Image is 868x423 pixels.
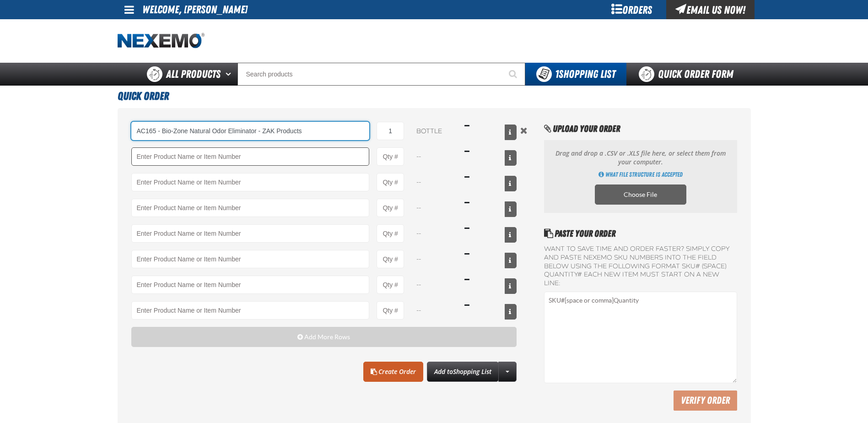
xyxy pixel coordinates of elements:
input: Product Quantity [377,199,404,217]
strong: 1 [555,68,559,81]
button: Remove the current row [518,125,529,136]
button: View All Prices [505,150,517,166]
button: View All Prices [505,253,517,268]
a: More Actions [498,362,517,382]
: Product [131,224,370,243]
label: Want to save time and order faster? Simply copy and paste NEXEMO SKU numbers into the field below... [544,245,737,288]
: Product [131,301,370,320]
input: Search [237,63,525,86]
label: Choose CSV, XLSX or ODS file to import multiple products. Opens a popup [595,184,686,205]
button: View All Prices [505,176,517,191]
button: You have 1 Shopping List. Open to view details [525,63,626,86]
button: View All Prices [505,201,517,217]
a: Quick Order Form [626,63,750,86]
input: Product Quantity [377,122,404,140]
span: Shopping List [555,68,615,81]
input: Product Quantity [377,250,404,268]
button: View All Prices [505,278,517,294]
input: Product Quantity [377,173,404,191]
button: Add toShopping List [427,362,499,382]
span: Shopping List [453,367,491,376]
button: Open All Products pages [222,63,237,86]
img: Nexemo logo [118,33,205,49]
button: View All Prices [505,125,517,140]
a: Get Directions of how to import multiple products using an CSV, XLSX or ODS file. Opens a popup [598,170,683,179]
button: View All Prices [505,304,517,320]
span: Add to [434,367,491,376]
: Product [131,250,370,268]
a: Create Order [363,362,423,382]
h2: Upload Your Order [544,122,737,136]
input: Product Quantity [377,224,404,243]
button: Add More Rows [131,327,517,347]
: Product [131,173,370,191]
span: Add More Rows [304,333,350,341]
span: All Products [166,66,221,82]
button: View All Prices [505,227,517,243]
input: Product Quantity [377,301,404,320]
: Product [131,276,370,294]
: Product [131,199,370,217]
input: Product Quantity [377,147,404,166]
span: Quick Order [118,90,169,103]
p: Drag and drop a .CSV or .XLS file here, or select them from your computer. [553,149,728,167]
a: Home [118,33,205,49]
input: Product Quantity [377,276,404,294]
select: Unit [411,122,457,140]
button: Start Searching [502,63,525,86]
input: Product [131,122,370,140]
: Product [131,147,370,166]
h2: Paste Your Order [544,227,737,240]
